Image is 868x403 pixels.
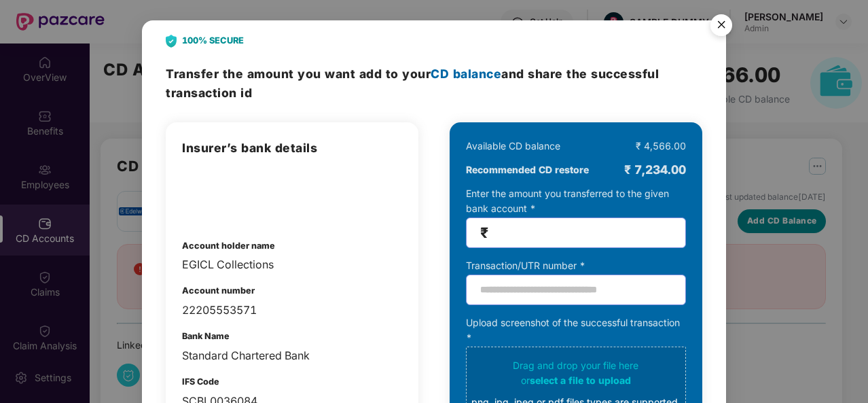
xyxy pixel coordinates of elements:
div: ₹ 4,566.00 [636,139,686,154]
b: Bank Name [182,331,230,341]
button: Close [702,7,739,44]
span: CD balance [431,67,501,81]
div: Enter the amount you transferred to the given bank account * [466,186,686,248]
img: svg+xml;base64,PHN2ZyB4bWxucz0iaHR0cDovL3d3dy53My5vcmcvMjAwMC9zdmciIHdpZHRoPSIyNCIgaGVpZ2h0PSIyOC... [166,35,177,48]
div: Standard Chartered Bank [182,347,402,364]
h3: Transfer the amount and share the successful transaction id [166,65,702,102]
b: Recommended CD restore [466,162,589,177]
span: you want add to your [297,67,501,81]
div: Available CD balance [466,139,560,154]
b: IFS Code [182,376,219,387]
b: Account number [182,285,255,296]
h3: Insurer’s bank details [182,139,402,158]
b: 100% SECURE [182,34,244,48]
div: EGICL Collections [182,256,402,273]
b: Account holder name [182,241,275,251]
span: select a file to upload [530,374,631,386]
div: or [471,373,681,388]
div: 22205553571 [182,302,402,319]
span: ₹ [480,225,488,241]
div: Transaction/UTR number * [466,258,686,273]
img: admin-overview [182,171,253,219]
div: ₹ 7,234.00 [624,160,686,179]
img: svg+xml;base64,PHN2ZyB4bWxucz0iaHR0cDovL3d3dy53My5vcmcvMjAwMC9zdmciIHdpZHRoPSI1NiIgaGVpZ2h0PSI1Ni... [702,8,740,46]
